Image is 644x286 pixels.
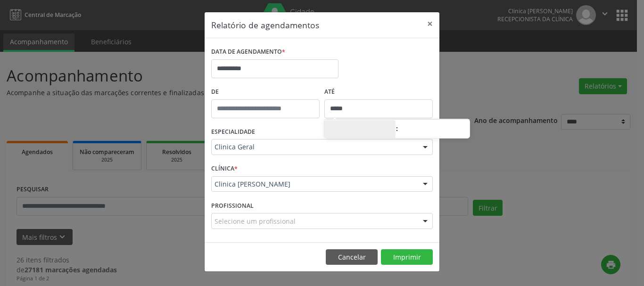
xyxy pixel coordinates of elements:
label: DATA DE AGENDAMENTO [211,45,285,59]
input: Minute [398,120,470,139]
label: CLÍNICA [211,162,238,176]
button: Close [421,12,439,35]
input: Hour [324,120,396,139]
span: : [396,119,398,138]
button: Imprimir [381,249,433,265]
label: ESPECIALIDADE [211,125,255,139]
label: ATÉ [324,85,433,99]
span: Clinica Geral [215,142,413,152]
span: Selecione um profissional [215,216,296,226]
span: Clinica [PERSON_NAME] [215,180,413,189]
button: Cancelar [326,249,378,265]
h5: Relatório de agendamentos [211,19,319,31]
label: De [211,85,320,99]
label: PROFISSIONAL [211,198,254,213]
